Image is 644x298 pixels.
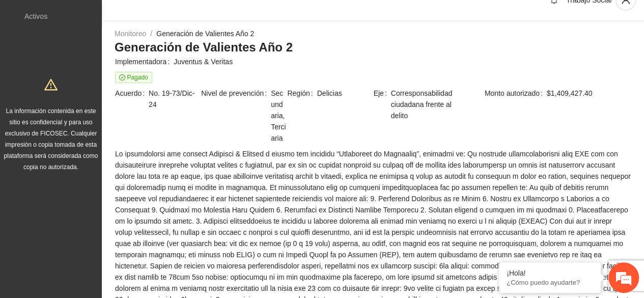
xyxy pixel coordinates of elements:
span: Pagado [115,72,152,83]
span: Corresponsabilidad ciudadana frente al delito [391,88,459,121]
span: Acuerdo [115,88,149,110]
span: Implementadora [115,56,174,67]
div: Chatee con nosotros ahora [53,52,171,65]
span: La información contenida en este sitio es confidencial y para uso exclusivo de FICOSEC. Cualquier... [4,107,98,171]
a: Activos [24,12,47,20]
span: Región [287,88,317,99]
span: Nivel de prevención [201,88,271,144]
span: Juventus & Veritas [174,56,631,67]
textarea: Escriba su mensaje y pulse “Intro” [5,194,194,229]
div: Minimizar ventana de chat en vivo [167,5,191,30]
span: Monto autorizado [485,88,547,99]
a: Monitoreo [115,30,146,38]
a: Generación de Valientes Año 2 [156,30,254,38]
div: ¡Hola! [507,269,593,277]
span: / [150,30,152,38]
span: No. 19-73/Dic-24 [149,88,200,110]
span: $1,409,427.40 [547,88,631,99]
span: Secundaria, Terciaria [271,88,286,144]
span: Eje [373,88,390,121]
span: Estamos en línea. [59,94,141,197]
span: warning [44,78,58,91]
span: check-circle [119,74,125,80]
p: ¿Cómo puedo ayudarte? [507,279,593,286]
h3: Generación de Valientes Año 2 [115,39,631,56]
span: Delicias [317,88,373,99]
